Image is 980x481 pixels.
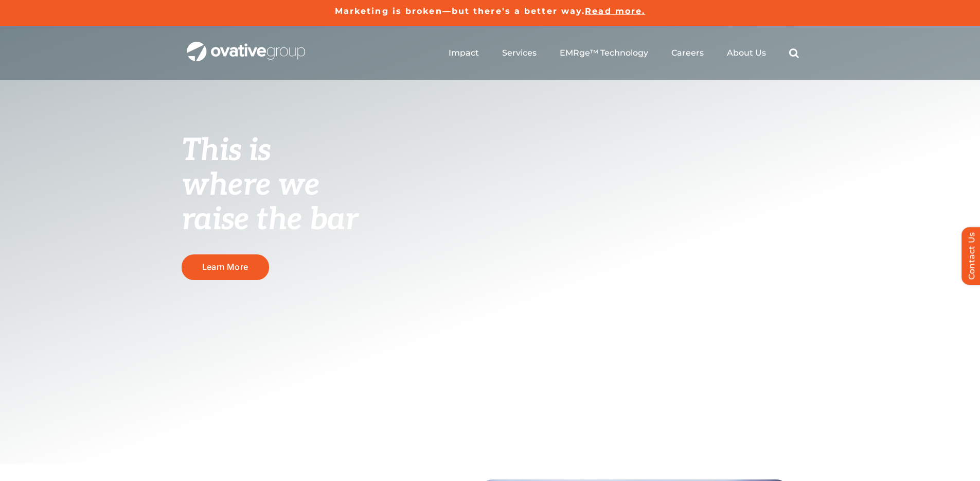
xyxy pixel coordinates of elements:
[449,37,799,70] nav: Menu
[671,48,704,58] a: Careers
[502,48,537,58] a: Services
[182,254,269,280] a: Learn More
[449,48,479,58] a: Impact
[560,48,648,58] a: EMRge™ Technology
[727,48,766,58] a: About Us
[202,262,248,272] span: Learn More
[585,6,645,16] a: Read more.
[789,48,799,58] a: Search
[182,167,358,238] span: where we raise the bar
[335,6,585,16] a: Marketing is broken—but there's a better way.
[187,41,305,50] a: OG_Full_horizontal_WHT
[182,132,271,169] span: This is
